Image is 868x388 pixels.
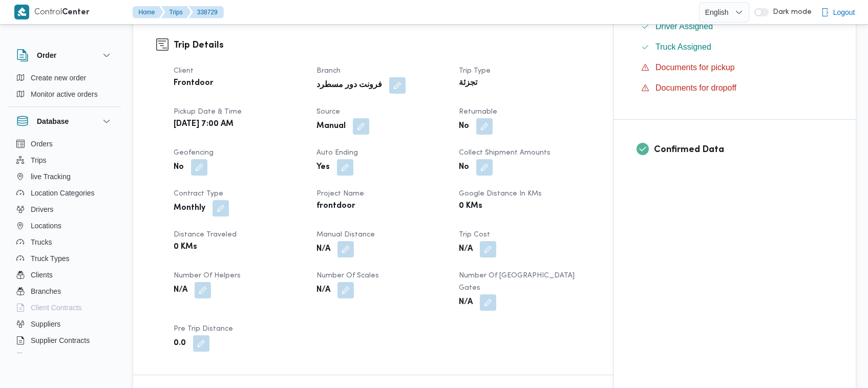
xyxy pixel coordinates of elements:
[12,136,117,152] button: Orders
[637,80,833,96] button: Documents for dropoff
[316,120,346,133] b: Manual
[12,316,117,332] button: Suppliers
[31,72,86,84] span: Create new order
[12,267,117,283] button: Clients
[316,109,340,115] span: Source
[174,231,237,238] span: Distance Traveled
[133,6,163,18] button: Home
[459,190,542,197] span: Google distance in KMs
[161,6,191,18] button: Trips
[316,243,330,255] b: N/A
[174,241,197,253] b: 0 KMs
[174,202,205,214] b: Monthly
[31,252,69,265] span: Truck Types
[31,334,90,347] span: Supplier Contracts
[31,301,82,314] span: Client Contracts
[8,70,121,106] div: Order
[174,77,214,90] b: Frontdoor
[769,8,812,16] span: Dark mode
[459,149,551,156] span: Collect Shipment Amounts
[637,18,833,35] button: Driver Assigned
[655,20,713,33] span: Driver Assigned
[637,59,833,76] button: Documents for pickup
[459,272,575,291] span: Number of [GEOGRAPHIC_DATA] Gates
[31,269,53,281] span: Clients
[655,83,736,92] span: Documents for dropoff
[459,243,473,255] b: N/A
[459,161,469,174] b: No
[174,149,214,156] span: Geofencing
[12,70,117,86] button: Create new order
[31,138,53,150] span: Orders
[655,61,735,74] span: Documents for pickup
[174,337,186,350] b: 0.0
[31,154,47,166] span: Trips
[31,88,98,100] span: Monitor active orders
[174,190,223,197] span: Contract Type
[12,185,117,201] button: Location Categories
[12,168,117,185] button: live Tracking
[174,38,590,52] h3: Trip Details
[655,63,735,72] span: Documents for pickup
[655,42,711,51] span: Truck Assigned
[654,143,833,157] h3: Confirmed Data
[316,284,330,296] b: N/A
[316,231,375,238] span: Manual Distance
[12,283,117,299] button: Branches
[316,200,355,212] b: frontdoor
[12,234,117,250] button: Trucks
[174,284,187,296] b: N/A
[62,9,90,16] b: Center
[37,115,69,127] h3: Database
[459,296,473,309] b: N/A
[316,161,330,174] b: Yes
[655,41,711,53] span: Truck Assigned
[12,349,117,365] button: Devices
[316,68,341,74] span: Branch
[12,152,117,168] button: Trips
[31,170,71,183] span: live Tracking
[459,231,490,238] span: Trip Cost
[31,285,61,297] span: Branches
[174,118,234,131] b: [DATE] 7:00 AM
[31,187,95,199] span: Location Categories
[16,49,113,61] button: Order
[459,200,482,212] b: 0 KMs
[637,39,833,55] button: Truck Assigned
[31,220,61,232] span: Locations
[459,109,497,115] span: Returnable
[37,49,56,61] h3: Order
[174,161,184,174] b: No
[12,201,117,218] button: Drivers
[31,236,52,248] span: Trucks
[174,326,233,332] span: Pre Trip Distance
[316,79,382,92] b: فرونت دور مسطرد
[316,190,364,197] span: Project Name
[12,86,117,102] button: Monitor active orders
[31,318,60,330] span: Suppliers
[655,22,713,31] span: Driver Assigned
[16,115,113,127] button: Database
[12,332,117,349] button: Supplier Contracts
[833,6,855,18] span: Logout
[12,218,117,234] button: Locations
[31,203,53,215] span: Drivers
[655,82,736,94] span: Documents for dropoff
[8,136,121,357] div: Database
[12,299,117,316] button: Client Contracts
[817,2,859,23] button: Logout
[12,250,117,267] button: Truck Types
[459,120,469,133] b: No
[316,272,379,279] span: Number of Scales
[459,77,477,90] b: تجزئة
[174,68,194,74] span: Client
[31,351,56,363] span: Devices
[174,109,242,115] span: Pickup date & time
[189,6,224,18] button: 338729
[459,68,491,74] span: Trip Type
[14,5,29,19] img: X8yXhbKr1z7QwAAAABJRU5ErkJggg==
[174,272,241,279] span: Number of Helpers
[316,149,358,156] span: Auto Ending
